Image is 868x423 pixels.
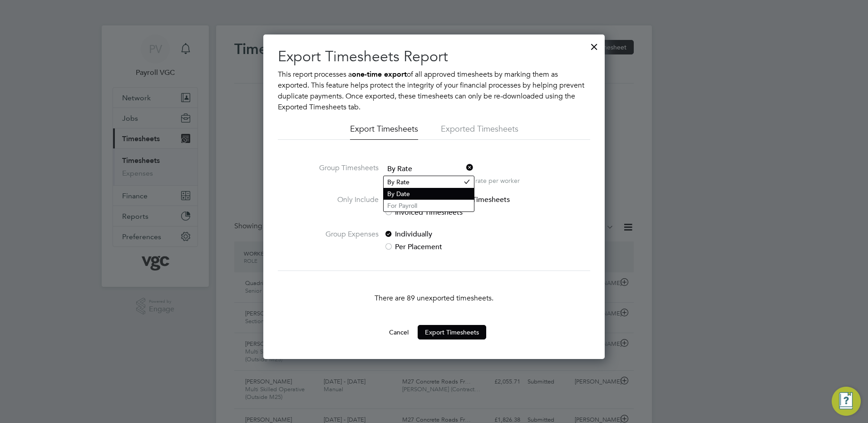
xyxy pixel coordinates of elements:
p: This report processes a of all approved timesheets by marking them as exported. This feature help... [278,69,590,113]
label: Invoiced Timesheets [384,207,536,218]
label: Per Placement [384,241,536,252]
li: By Date [384,188,474,200]
li: Exported Timesheets [441,123,518,140]
button: Export Timesheets [418,325,486,339]
li: Export Timesheets [350,123,418,140]
li: By Rate [384,176,474,188]
label: Individually [384,229,536,240]
p: There are 89 unexported timesheets. [278,293,590,304]
button: Engage Resource Center [832,387,861,416]
label: Group Timesheets [311,162,379,183]
b: one-time export [352,70,407,79]
label: Only Include [311,194,379,218]
h2: Export Timesheets Report [278,47,590,66]
label: Group Expenses [311,229,379,252]
span: By Rate [384,162,473,176]
li: For Payroll [384,200,474,211]
button: Cancel [382,325,416,339]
